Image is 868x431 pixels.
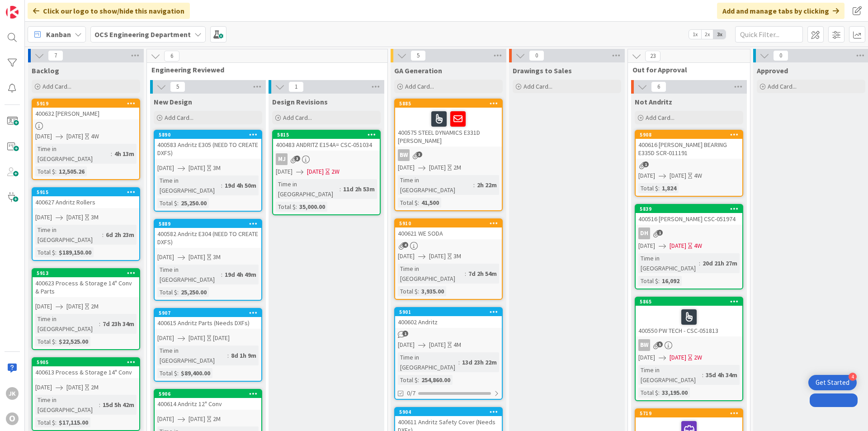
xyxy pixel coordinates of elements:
[35,302,52,311] span: [DATE]
[341,184,377,194] div: 11d 2h 53m
[636,298,742,306] div: 5865
[273,153,380,165] div: MJ
[398,352,458,372] div: Time in [GEOGRAPHIC_DATA]
[155,398,261,410] div: 400614 Andritz 12" Conv
[273,131,380,139] div: 5815
[157,346,227,365] div: Time in [GEOGRAPHIC_DATA]
[155,309,261,329] div: 5907400615 Andritz Parts (Needs DXFs)
[55,336,57,346] span: :
[657,341,663,347] span: 5
[157,252,174,262] span: [DATE]
[694,171,702,180] div: 4W
[33,358,139,366] div: 5905
[640,132,742,138] div: 5908
[638,183,658,193] div: Total $
[402,331,408,336] span: 1
[395,99,502,108] div: 5885
[399,100,502,107] div: 5885
[46,29,71,40] span: Kanban
[221,270,222,279] span: :
[157,368,177,378] div: Total $
[307,167,324,176] span: [DATE]
[33,196,139,208] div: 400627 Andritz Rollers
[636,131,742,139] div: 5908
[636,213,742,225] div: 400516 [PERSON_NAME] CSC-051974
[55,247,57,257] span: :
[155,220,261,248] div: 5889400582 Andritz E304 (NEED TO CREATE DXFS)
[638,241,655,251] span: [DATE]
[660,276,682,286] div: 16,092
[159,391,261,397] div: 5906
[529,50,544,61] span: 0
[276,153,288,165] div: MJ
[394,66,442,75] span: GA Generation
[640,410,742,417] div: 5719
[658,388,660,398] span: :
[32,99,140,180] a: 5919400632 [PERSON_NAME][DATE][DATE]4WTime in [GEOGRAPHIC_DATA]:4h 13mTotal $:12,505.26
[660,388,690,398] div: 33,195.00
[399,309,502,315] div: 5901
[229,350,259,360] div: 8d 1h 9m
[154,219,262,301] a: 5889400582 Andritz E304 (NEED TO CREATE DXFS)[DATE][DATE]3MTime in [GEOGRAPHIC_DATA]:19d 4h 49mTo...
[638,388,658,398] div: Total $
[155,317,261,329] div: 400615 Andritz Parts (Needs DXFs)
[222,270,259,279] div: 19d 4h 49m
[157,287,177,297] div: Total $
[638,276,658,286] div: Total $
[670,171,686,180] span: [DATE]
[155,390,261,398] div: 5906
[179,368,212,378] div: $89,400.00
[33,188,139,208] div: 5915400627 Andritz Rollers
[55,417,57,427] span: :
[398,340,415,350] span: [DATE]
[102,230,104,240] span: :
[703,370,740,380] div: 35d 4h 34m
[395,108,502,147] div: 400575 STEEL DYNAMICS E331D [PERSON_NAME]
[670,353,686,362] span: [DATE]
[227,350,229,360] span: :
[276,179,340,199] div: Time in [GEOGRAPHIC_DATA]
[658,276,660,286] span: :
[155,131,261,159] div: 5890400583 Andritz E305 (NEED TO CREATE DXFS)
[398,375,418,385] div: Total $
[151,65,376,74] span: Engineering Reviewed
[57,336,90,346] div: $22,525.00
[689,30,701,39] span: 1x
[407,388,415,398] span: 0/7
[35,247,55,257] div: Total $
[460,357,499,367] div: 13d 23h 22m
[189,333,205,343] span: [DATE]
[35,417,55,427] div: Total $
[395,308,502,316] div: 5901
[32,66,59,75] span: Backlog
[189,252,205,262] span: [DATE]
[429,251,446,261] span: [DATE]
[398,251,415,261] span: [DATE]
[395,219,502,227] div: 5910
[35,166,55,176] div: Total $
[636,139,742,159] div: 400616 [PERSON_NAME] BEARING E335D SCR-011191
[273,139,380,151] div: 400483 ANDRITZ E154A= CSC-051034
[636,306,742,336] div: 400550 PW TECH - CSC-051813
[221,180,222,190] span: :
[635,97,672,106] span: Not Andritz
[100,319,137,329] div: 7d 23h 34m
[394,99,503,211] a: 5885400575 STEEL DYNAMICS E331D [PERSON_NAME]BW[DATE][DATE]2MTime in [GEOGRAPHIC_DATA]:2h 22mTota...
[91,383,99,392] div: 2M
[55,166,57,176] span: :
[57,417,90,427] div: $17,115.00
[157,198,177,208] div: Total $
[635,297,743,401] a: 5865400550 PW TECH - CSC-051813BW[DATE][DATE]2WTime in [GEOGRAPHIC_DATA]:35d 4h 34mTotal $:33,195.00
[57,166,87,176] div: 12,505.26
[700,258,740,268] div: 20d 21h 27m
[99,400,100,410] span: :
[416,152,422,157] span: 3
[658,183,660,193] span: :
[768,82,797,90] span: Add Card...
[37,100,139,107] div: 5919
[513,66,572,75] span: Drawings to Sales
[638,253,699,273] div: Time in [GEOGRAPHIC_DATA]
[33,99,139,108] div: 5919
[37,189,139,195] div: 5915
[112,149,137,159] div: 4h 13m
